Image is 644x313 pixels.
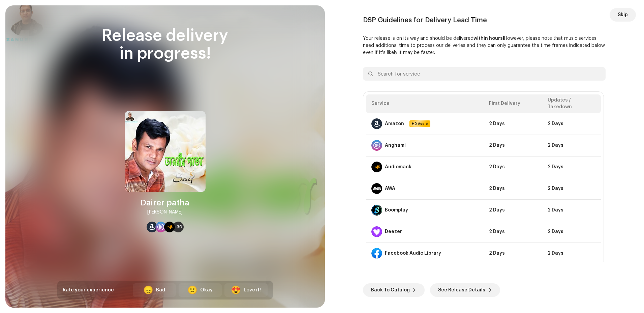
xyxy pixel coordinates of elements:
div: AWA [385,186,395,191]
span: Skip [618,8,628,22]
td: 2 Days [484,221,542,243]
div: Release delivery in progress! [57,27,273,63]
td: 2 Days [542,221,601,243]
button: Skip [610,8,636,22]
td: 2 Days [484,113,542,135]
button: Back To Catalog [363,283,425,297]
img: 4fcdf94b-2b19-4c48-b516-7eb75231a94f [125,111,206,192]
div: Dairer patha [141,197,189,208]
td: 2 Days [542,243,601,264]
th: First Delivery [484,94,542,113]
td: 2 Days [542,199,601,221]
td: 2 Days [542,178,601,199]
div: 🙂 [187,286,197,294]
div: 😍 [231,286,241,294]
td: 2 Days [542,113,601,135]
td: 2 Days [542,135,601,156]
div: Anghami [385,143,406,148]
p: Your release is on its way and should be delivered However, please note that music services need ... [363,35,606,56]
th: Updates / Takedown [542,94,601,113]
div: DSP Guidelines for Delivery Lead Time [363,16,606,24]
div: Audiomack [385,164,411,170]
div: Facebook Audio Library [385,251,441,256]
td: 2 Days [484,156,542,178]
span: +30 [174,224,182,230]
div: Boomplay [385,207,408,213]
div: Bad [156,287,165,294]
div: Amazon [385,121,404,126]
div: Deezer [385,229,402,234]
td: 2 Days [484,135,542,156]
td: 2 Days [484,178,542,199]
div: Love it! [244,287,261,294]
td: 2 Days [484,243,542,264]
div: 😞 [143,286,153,294]
span: See Release Details [438,283,485,297]
b: within hours! [473,36,504,41]
div: Okay [200,287,213,294]
span: Rate your experience [63,288,114,292]
button: See Release Details [430,283,500,297]
input: Search for service [363,67,606,81]
span: Back To Catalog [371,283,410,297]
th: Service [366,94,484,113]
td: 2 Days [542,156,601,178]
td: 2 Days [484,199,542,221]
span: HD Audio [410,121,430,126]
div: [PERSON_NAME] [147,208,183,216]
